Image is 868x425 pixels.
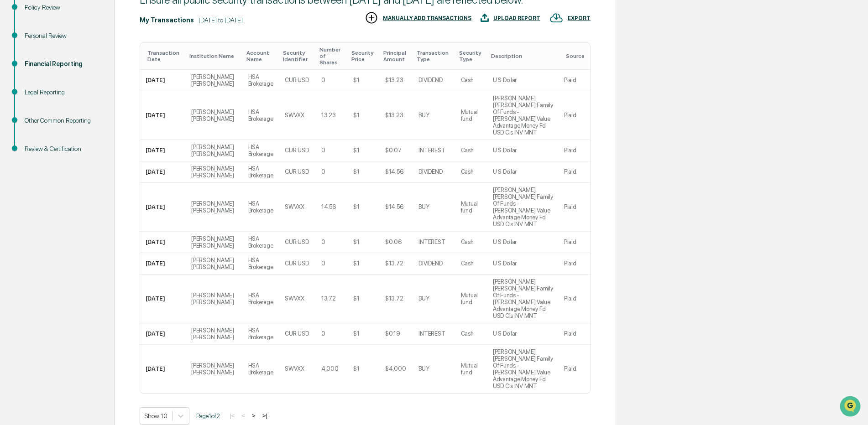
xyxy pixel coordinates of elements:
[559,140,590,161] td: Plaid
[9,70,26,86] img: 1746055101610-c473b297-6a78-478c-a979-82029cc54cd1
[418,330,445,337] div: INTEREST
[285,112,304,119] div: SWVXX
[493,260,517,267] div: U S Dollar
[285,365,304,372] div: SWVXX
[385,203,403,210] div: $14.56
[25,116,99,125] div: Other Common Reporting
[147,50,182,62] div: Toggle SortBy
[191,200,237,214] div: [PERSON_NAME] [PERSON_NAME]
[321,112,336,119] div: 13.23
[493,238,517,245] div: U S Dollar
[260,412,270,420] button: >|
[353,203,359,210] div: $1
[418,238,445,245] div: INTEREST
[418,295,429,302] div: BUY
[140,16,194,24] div: My Transactions
[418,77,442,83] div: DIVIDEND
[418,147,445,154] div: INTEREST
[559,183,590,232] td: Plaid
[461,238,474,245] div: Cash
[559,275,590,323] td: Plaid
[353,365,359,372] div: $1
[285,295,304,302] div: SWVXX
[418,168,442,175] div: DIVIDEND
[243,161,280,183] td: HSA Brokerage
[493,77,517,83] div: U S Dollar
[461,330,474,337] div: Cash
[559,345,590,393] td: Plaid
[559,91,590,140] td: Plaid
[461,362,482,376] div: Mutual fund
[25,144,99,154] div: Review & Certification
[459,50,484,62] div: Toggle SortBy
[140,140,186,161] td: [DATE]
[461,77,474,83] div: Cash
[559,232,590,253] td: Plaid
[839,395,863,420] iframe: Open customer support
[353,168,359,175] div: $1
[353,260,359,267] div: $1
[461,109,482,122] div: Mutual fund
[246,50,276,62] div: Toggle SortBy
[199,16,243,24] div: [DATE] to [DATE]
[493,95,553,136] div: [PERSON_NAME] [PERSON_NAME] Family Of Funds - [PERSON_NAME] Value Advantage Money Fd USD Cls INV MNT
[461,292,482,306] div: Mutual fund
[191,144,237,157] div: [PERSON_NAME] [PERSON_NAME]
[191,165,237,179] div: [PERSON_NAME] [PERSON_NAME]
[353,330,359,337] div: $1
[321,168,325,175] div: 0
[417,50,451,62] div: Toggle SortBy
[239,412,248,420] button: <
[321,330,325,337] div: 0
[461,168,474,175] div: Cash
[285,168,309,175] div: CUR:USD
[140,70,186,91] td: [DATE]
[493,168,517,175] div: U S Dollar
[385,168,403,175] div: $14.56
[385,260,403,267] div: $13.72
[493,278,553,319] div: [PERSON_NAME] [PERSON_NAME] Family Of Funds - [PERSON_NAME] Value Advantage Money Fd USD Cls INV MNT
[196,412,220,420] span: Page 1 of 2
[383,50,409,62] div: Toggle SortBy
[353,77,359,83] div: $1
[25,59,99,69] div: Financial Reporting
[549,11,563,25] img: EXPORT
[5,111,63,128] a: 🖐️Preclearance
[243,183,280,232] td: HSA Brokerage
[353,147,359,154] div: $1
[191,362,237,376] div: [PERSON_NAME] [PERSON_NAME]
[481,11,489,25] img: UPLOAD REPORT
[319,47,344,66] div: Toggle SortBy
[31,79,115,86] div: We're available if you need us!
[140,91,186,140] td: [DATE]
[285,330,309,337] div: CUR:USD
[140,232,186,253] td: [DATE]
[493,147,517,154] div: U S Dollar
[25,3,99,12] div: Policy Review
[285,147,309,154] div: CUR:USD
[66,116,73,123] div: 🗄️
[385,330,400,337] div: $0.19
[385,77,403,83] div: $13.23
[491,53,555,59] div: Toggle SortBy
[559,323,590,345] td: Plaid
[559,253,590,275] td: Plaid
[285,77,309,83] div: CUR:USD
[418,203,429,210] div: BUY
[365,11,378,25] img: MANUALLY ADD TRANSACTIONS
[418,112,429,119] div: BUY
[191,327,237,341] div: [PERSON_NAME] [PERSON_NAME]
[140,161,186,183] td: [DATE]
[559,161,590,183] td: Plaid
[285,260,309,267] div: CUR:USD
[191,292,237,306] div: [PERSON_NAME] [PERSON_NAME]
[321,77,325,83] div: 0
[9,133,16,140] div: 🔎
[568,15,591,21] div: EXPORT
[285,203,304,210] div: SWVXX
[227,412,237,420] button: |<
[243,140,280,161] td: HSA Brokerage
[25,88,99,97] div: Legal Reporting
